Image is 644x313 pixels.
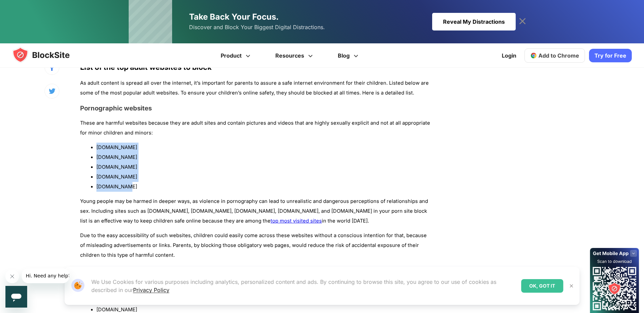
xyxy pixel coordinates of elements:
[80,118,431,138] p: These are harmful websites because they are adult sites and contain pictures and videos that are ...
[91,278,516,294] p: We Use Cookies for various purposes including analytics, personalized content and ads. By continu...
[5,286,27,308] iframe: Button to launch messaging window
[521,279,563,293] div: OK, GOT IT
[5,270,19,283] iframe: Close message
[80,104,431,112] h3: Pornographic websites
[569,283,574,289] img: Close
[525,48,585,63] a: Add to Chrome
[432,13,516,30] div: Reveal My Distractions
[80,231,431,260] p: Due to the easy accessibility of such websites, children could easily come across these websites ...
[326,43,372,68] a: Blog
[530,52,537,59] img: chrome-icon.svg
[189,12,279,22] span: Take Back Your Focus.
[4,5,49,10] span: Hi. Need any help?
[96,172,431,182] li: [DOMAIN_NAME]
[96,152,431,162] li: [DOMAIN_NAME]
[209,43,264,68] a: Product
[96,182,431,192] li: [DOMAIN_NAME]
[12,47,83,63] img: blocksite-icon.5d769676.svg
[80,78,431,98] p: As adult content is spread all over the internet, it’s important for parents to assure a safe int...
[589,49,632,62] a: Try for Free
[133,287,169,293] a: Privacy Policy
[271,218,322,224] a: top most visited sites
[96,143,431,152] li: [DOMAIN_NAME]
[498,47,520,64] a: Login
[80,196,431,226] p: Young people may be harmed in deeper ways, as violence in pornography can lead to unrealistic and...
[264,43,326,68] a: Resources
[538,52,579,59] span: Add to Chrome
[96,162,431,172] li: [DOMAIN_NAME]
[567,281,576,290] button: Close
[22,268,69,283] iframe: Message from company
[189,22,325,32] span: Discover and Block Your Biggest Digital Distractions.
